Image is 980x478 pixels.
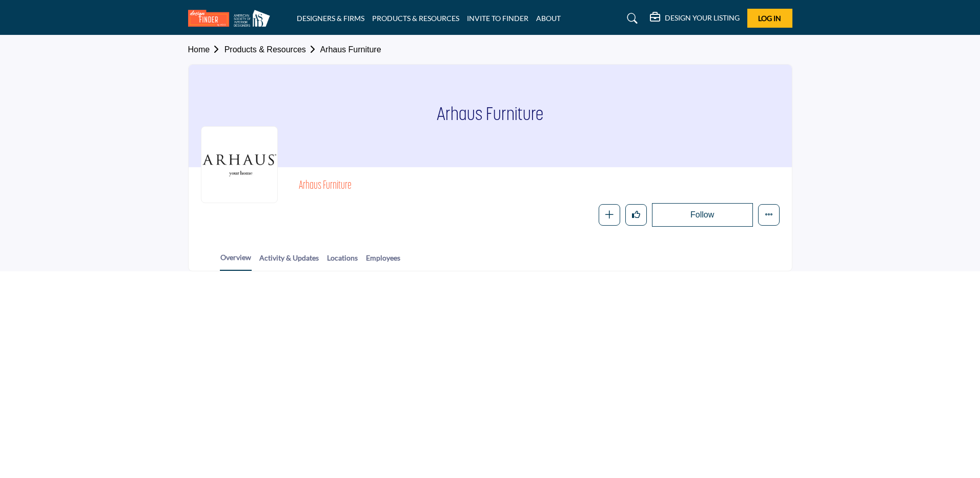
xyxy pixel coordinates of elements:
a: Employees [365,252,401,270]
button: Follow [652,203,753,227]
a: Home [188,45,224,54]
button: More details [758,204,780,226]
a: Arhaus Furniture [320,45,381,54]
a: INVITE TO FINDER [467,14,528,23]
span: Log In [758,14,781,23]
a: PRODUCTS & RESOURCES [372,14,459,23]
h2: Arhaus Furniture [299,180,581,193]
a: Overview [220,252,252,271]
div: DESIGN YOUR LISTING [650,12,740,25]
img: site Logo [188,10,275,27]
a: Activity & Updates [259,252,319,270]
a: Search [617,10,644,27]
button: Log In [747,9,792,28]
button: Like [625,204,647,226]
h5: DESIGN YOUR LISTING [665,13,740,23]
a: ABOUT [536,14,561,23]
a: DESIGNERS & FIRMS [297,14,364,23]
h1: Arhaus Furniture [437,65,543,167]
a: Products & Resources [224,45,320,54]
a: Locations [326,252,358,270]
